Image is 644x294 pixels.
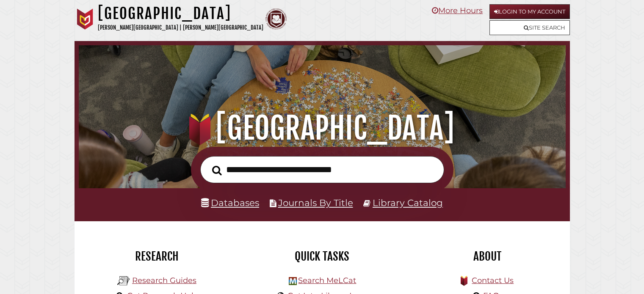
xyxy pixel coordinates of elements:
[373,197,443,208] a: Library Catalog
[278,197,353,208] a: Journals By Title
[98,23,263,33] p: [PERSON_NAME][GEOGRAPHIC_DATA] | [PERSON_NAME][GEOGRAPHIC_DATA]
[472,276,514,285] a: Contact Us
[201,197,259,208] a: Databases
[98,4,263,23] h1: [GEOGRAPHIC_DATA]
[75,8,96,30] img: Calvin University
[298,276,356,285] a: Search MeLCat
[432,6,483,15] a: More Hours
[212,165,222,175] i: Search
[117,275,130,287] img: Hekman Library Logo
[208,163,226,178] button: Search
[265,8,287,30] img: Calvin Theological Seminary
[132,276,196,285] a: Research Guides
[81,249,233,264] h2: Research
[88,110,556,147] h1: [GEOGRAPHIC_DATA]
[489,4,570,19] a: Login to My Account
[489,20,570,35] a: Site Search
[289,277,297,285] img: Hekman Library Logo
[411,249,564,264] h2: About
[246,249,398,264] h2: Quick Tasks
